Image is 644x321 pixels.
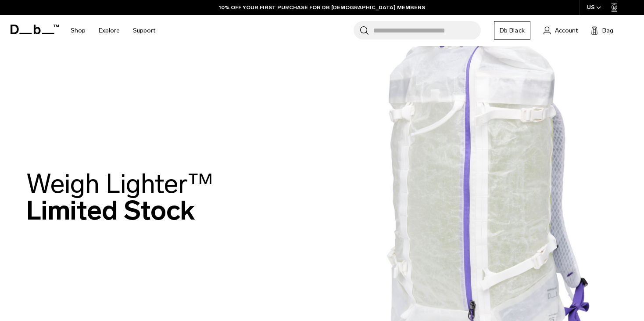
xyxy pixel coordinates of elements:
[494,21,530,40] a: Db Black
[602,26,613,35] span: Bag
[26,170,213,224] h2: Limited Stock
[26,168,213,200] span: Weigh Lighter™
[555,26,578,35] span: Account
[99,15,120,46] a: Explore
[133,15,155,46] a: Support
[64,15,162,46] nav: Main Navigation
[591,25,613,36] button: Bag
[71,15,86,46] a: Shop
[219,4,425,11] a: 10% OFF YOUR FIRST PURCHASE FOR DB [DEMOGRAPHIC_DATA] MEMBERS
[544,25,578,36] a: Account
